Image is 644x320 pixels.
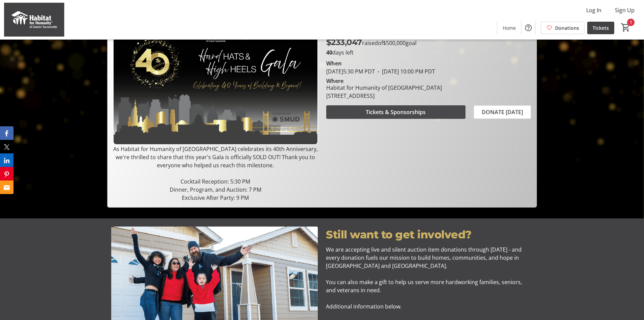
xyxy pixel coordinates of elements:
[522,21,535,35] button: Help
[581,5,607,16] button: Log In
[497,22,521,34] a: Home
[4,3,64,37] img: Habitat for Humanity of Greater Sacramento's Logo
[383,39,406,47] span: $500,000
[113,194,318,202] p: Exclusive After Party: 9 PM
[587,22,614,34] a: Tickets
[326,84,442,92] div: Habitat for Humanity of [GEOGRAPHIC_DATA]
[586,6,601,14] span: Log In
[555,24,579,31] span: Donations
[482,108,523,116] span: DONATE [DATE]
[326,36,416,48] p: raised of goal
[113,145,318,169] p: As Habitat for Humanity of [GEOGRAPHIC_DATA] celebrates its 40th Anniversary, we're thrilled to s...
[326,78,343,84] div: Where
[326,303,402,310] span: Additional information below.
[366,108,426,116] span: Tickets & Sponsorships
[620,21,632,34] button: Cart
[113,186,318,194] p: Dinner, Program, and Auction: 7 PM
[326,228,472,241] strong: Still want to get involved?
[326,278,522,294] span: You can also make a gift to help us serve more hardworking families, seniors, and veterans in need.
[113,177,318,186] p: Cocktail Reception: 5:30 PM
[610,5,640,16] button: Sign Up
[326,92,442,100] div: [STREET_ADDRESS]
[541,22,585,34] a: Donations
[326,59,342,67] div: When
[474,105,531,119] button: DONATE [DATE]
[593,24,609,31] span: Tickets
[326,37,362,47] span: $233,047
[375,68,382,75] span: -
[375,68,435,75] span: [DATE] 10:00 PM PDT
[326,49,332,56] span: 40
[326,48,531,57] p: days left
[503,24,516,31] span: Home
[615,6,635,14] span: Sign Up
[326,246,522,270] span: We are accepting live and silent auction item donations through [DATE] - and every donation fuels...
[326,68,375,75] span: [DATE] 5:30 PM PDT
[326,105,466,119] button: Tickets & Sponsorships
[113,29,318,145] img: Campaign CTA Media Photo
